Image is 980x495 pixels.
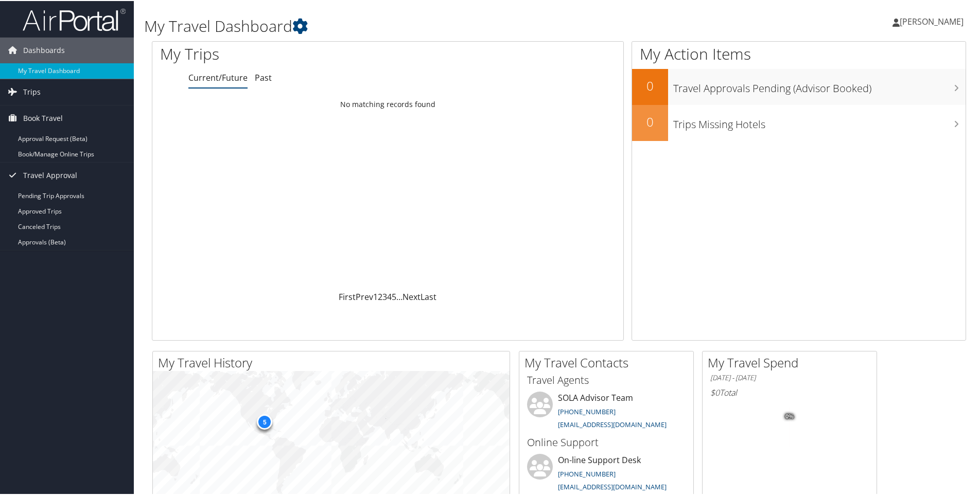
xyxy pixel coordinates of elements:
a: Last [421,290,436,302]
span: $0 [710,386,720,397]
li: SOLA Advisor Team [522,391,691,433]
a: 3 [382,290,387,302]
span: [PERSON_NAME] [900,15,964,26]
h6: Total [710,386,869,397]
div: 5 [257,413,272,429]
li: On-line Support Desk [522,453,691,495]
h3: Travel Agents [527,372,686,386]
td: No matching records found [152,94,623,113]
a: Prev [356,290,373,302]
h6: [DATE] - [DATE] [710,372,869,382]
img: airportal-logo.png [23,7,126,31]
span: Dashboards [23,37,65,62]
h1: My Trips [160,42,419,64]
tspan: 0% [785,413,794,419]
h3: Trips Missing Hotels [673,111,966,131]
span: Trips [23,78,41,104]
a: 1 [373,290,378,302]
a: 5 [392,290,396,302]
h3: Travel Approvals Pending (Advisor Booked) [673,75,966,95]
h2: My Travel History [158,353,510,370]
a: Past [255,71,272,82]
h1: My Action Items [632,42,966,64]
h3: Online Support [527,434,686,449]
h2: My Travel Spend [708,353,877,370]
a: [EMAIL_ADDRESS][DOMAIN_NAME] [558,419,667,428]
span: … [396,290,402,302]
h2: 0 [632,76,668,94]
span: Travel Approval [23,162,77,187]
a: Current/Future [188,71,248,82]
a: First [339,290,356,302]
a: 0Travel Approvals Pending (Advisor Booked) [632,68,966,104]
a: 2 [378,290,382,302]
a: [PHONE_NUMBER] [558,468,616,478]
a: [PHONE_NUMBER] [558,406,616,415]
a: 0Trips Missing Hotels [632,104,966,140]
a: [PERSON_NAME] [892,5,974,36]
a: [EMAIL_ADDRESS][DOMAIN_NAME] [558,481,667,490]
h2: My Travel Contacts [524,353,693,370]
a: 4 [387,290,392,302]
h2: 0 [632,112,668,130]
h1: My Travel Dashboard [144,14,697,36]
span: Book Travel [23,104,63,130]
a: Next [402,290,421,302]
